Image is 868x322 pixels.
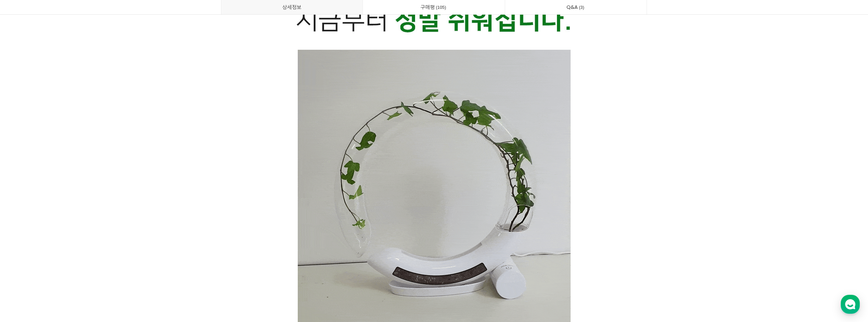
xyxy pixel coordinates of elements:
[62,227,71,232] span: 대화
[578,4,585,11] span: 3
[105,226,114,232] span: 설정
[88,216,131,233] a: 설정
[435,4,447,11] span: 105
[21,226,26,232] span: 홈
[45,216,88,233] a: 대화
[2,216,45,233] a: 홈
